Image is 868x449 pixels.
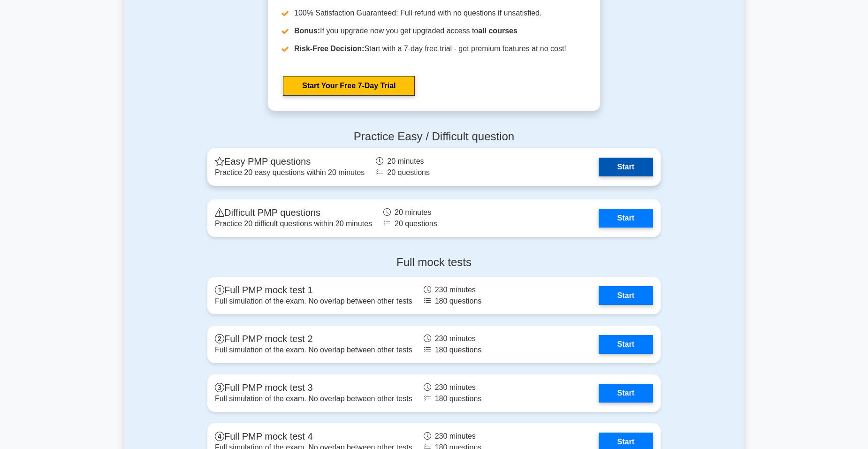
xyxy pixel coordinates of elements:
a: Start Your Free 7-Day Trial [283,76,415,96]
a: Start [599,335,653,354]
a: Start [599,158,653,176]
a: Start [599,286,653,305]
h4: Practice Easy / Difficult question [207,130,661,144]
h4: Full mock tests [207,256,661,269]
a: Start [599,209,653,228]
a: Start [599,384,653,403]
